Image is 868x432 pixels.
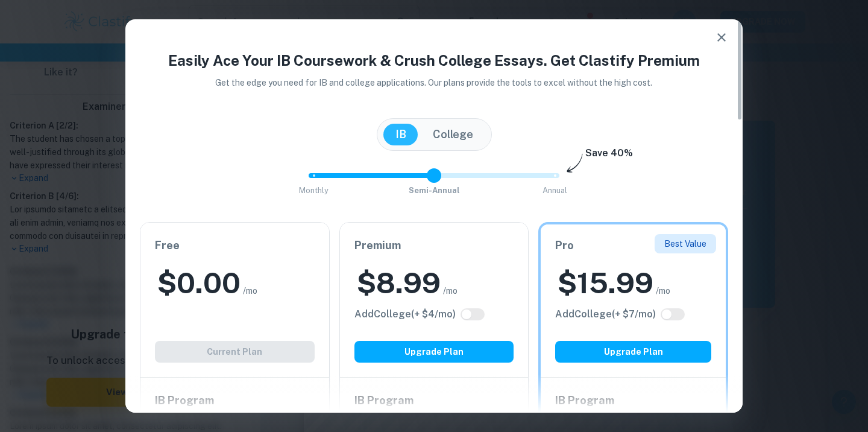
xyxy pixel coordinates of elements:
[354,341,514,363] button: Upgrade Plan
[567,153,583,174] img: subscription-arrow.svg
[383,124,418,145] button: IB
[558,264,653,302] h2: $ 15.99
[555,237,711,254] h6: Pro
[409,186,460,195] span: Semi-Annual
[155,237,315,254] h6: Free
[443,284,458,297] span: /mo
[421,124,485,145] button: College
[656,284,670,297] span: /mo
[157,264,241,302] h2: $ 0.00
[555,307,656,322] h6: Click to see all the additional College features.
[140,49,728,71] h4: Easily Ace Your IB Coursework & Crush College Essays. Get Clastify Premium
[243,284,257,297] span: /mo
[664,237,706,250] p: Best Value
[585,146,633,167] h6: Save 40%
[542,186,567,195] span: Annual
[299,186,329,195] span: Monthly
[354,307,456,322] h6: Click to see all the additional College features.
[199,76,670,89] p: Get the edge you need for IB and college applications. Our plans provide the tools to excel witho...
[357,264,441,302] h2: $ 8.99
[555,341,711,363] button: Upgrade Plan
[354,237,514,254] h6: Premium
